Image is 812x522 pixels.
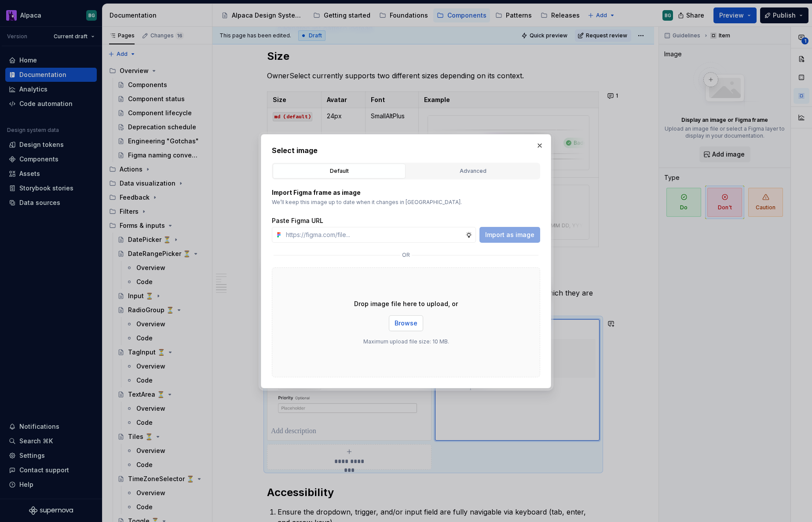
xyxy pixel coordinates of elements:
[276,167,402,175] div: Default
[395,319,417,328] span: Browse
[272,216,323,225] label: Paste Figma URL
[282,227,465,243] input: https://figma.com/file...
[410,167,536,175] div: Advanced
[402,252,410,259] p: or
[272,199,540,206] p: We’ll keep this image up to date when it changes in [GEOGRAPHIC_DATA].
[272,145,540,156] h2: Select image
[363,338,449,345] p: Maximum upload file size: 10 MB.
[389,315,423,331] button: Browse
[354,299,458,308] p: Drop image file here to upload, or
[272,188,540,197] p: Import Figma frame as image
